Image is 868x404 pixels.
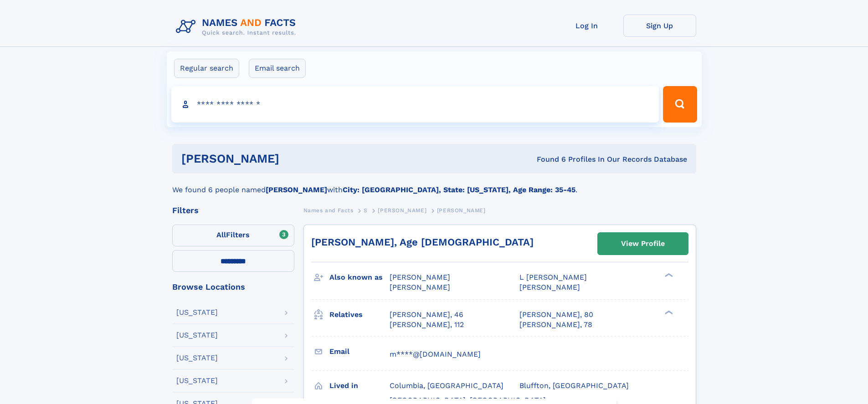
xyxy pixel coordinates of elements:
h3: Email [329,344,390,359]
div: [US_STATE] [176,377,218,384]
a: S [364,205,368,216]
a: [PERSON_NAME], 80 [519,310,593,320]
b: [PERSON_NAME] [266,185,327,194]
span: All [216,230,226,239]
h3: Lived in [329,378,390,394]
h3: Relatives [329,307,390,322]
div: [US_STATE] [176,354,218,362]
span: L [PERSON_NAME] [519,273,587,281]
span: Columbia, [GEOGRAPHIC_DATA] [390,381,503,390]
div: [US_STATE] [176,332,218,339]
div: ❯ [663,272,673,278]
div: ❯ [663,309,673,315]
span: [PERSON_NAME] [390,283,450,291]
h3: Also known as [329,270,390,285]
div: We found 6 people named with . [172,174,696,195]
span: [PERSON_NAME] [390,273,450,281]
div: Browse Locations [172,283,294,291]
img: Logo Names and Facts [172,15,303,39]
span: [PERSON_NAME] [378,207,426,214]
a: [PERSON_NAME], 78 [519,320,592,330]
span: [PERSON_NAME] [519,283,580,291]
a: [PERSON_NAME], 112 [390,320,464,330]
a: [PERSON_NAME], Age [DEMOGRAPHIC_DATA] [311,236,534,248]
div: Found 6 Profiles In Our Records Database [408,154,687,164]
a: Log In [550,15,623,37]
a: Sign Up [623,15,696,37]
div: [US_STATE] [176,309,218,316]
a: View Profile [598,233,688,255]
span: S [364,207,368,214]
input: search input [171,86,659,123]
h1: [PERSON_NAME] [181,153,408,164]
label: Filters [172,225,294,246]
label: Regular search [174,59,239,78]
a: Names and Facts [303,205,354,216]
span: [PERSON_NAME] [437,207,486,214]
button: Search Button [663,86,697,123]
div: Filters [172,206,294,215]
div: View Profile [621,233,665,254]
b: City: [GEOGRAPHIC_DATA], State: [US_STATE], Age Range: 35-45 [343,185,575,194]
a: [PERSON_NAME], 46 [390,310,463,320]
span: Bluffton, [GEOGRAPHIC_DATA] [519,381,629,390]
a: [PERSON_NAME] [378,205,426,216]
label: Email search [249,59,306,78]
